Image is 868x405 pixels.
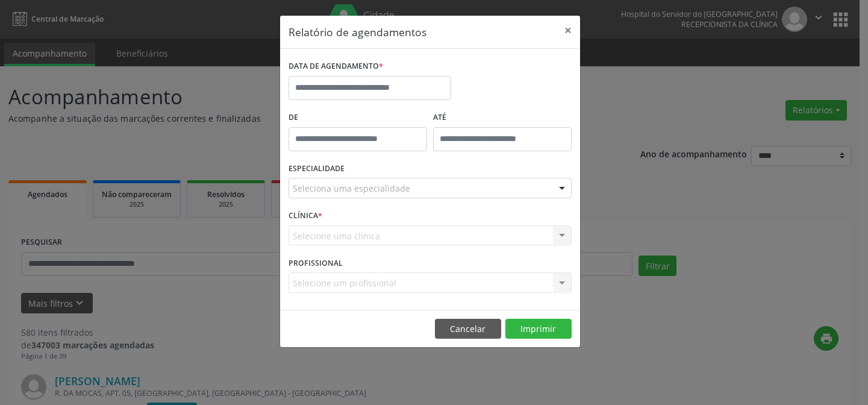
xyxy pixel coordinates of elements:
label: ATÉ [433,108,572,127]
label: De [289,108,427,127]
button: Imprimir [505,319,572,339]
label: ESPECIALIDADE [289,160,345,178]
label: CLÍNICA [289,207,322,225]
label: DATA DE AGENDAMENTO [289,57,383,76]
button: Cancelar [435,319,501,339]
span: Seleciona uma especialidade [293,182,410,195]
label: PROFISSIONAL [289,254,343,272]
h5: Relatório de agendamentos [289,24,426,40]
button: Close [556,16,580,45]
